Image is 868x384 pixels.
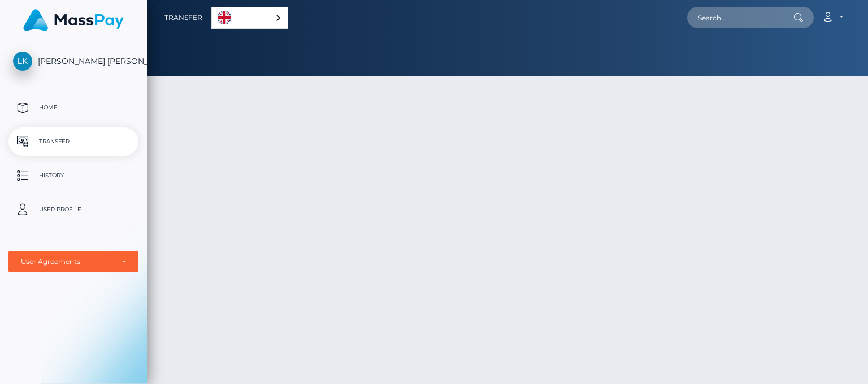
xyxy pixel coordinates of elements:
[13,133,134,150] p: Transfer
[8,93,138,122] a: Home
[164,6,202,29] a: Transfer
[211,7,288,29] aside: Language selected: English
[23,9,124,31] img: MassPay
[13,99,134,116] p: Home
[8,56,138,66] span: [PERSON_NAME] [PERSON_NAME]
[8,195,138,224] a: User Profile
[21,257,114,266] div: User Agreements
[8,251,138,272] button: User Agreements
[8,161,138,190] a: History
[13,167,134,184] p: History
[212,7,288,28] a: English
[13,201,134,218] p: User Profile
[8,127,138,156] a: Transfer
[687,7,793,28] input: Search...
[211,7,288,29] div: Language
